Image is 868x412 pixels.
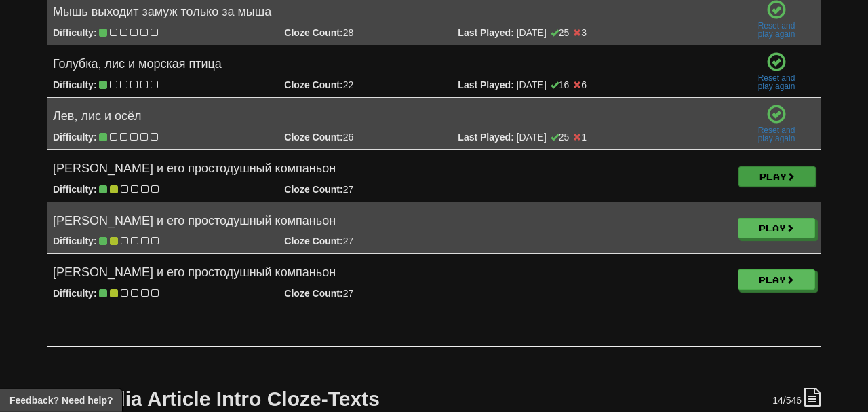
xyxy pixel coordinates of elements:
[551,79,570,90] span: 16
[284,79,342,90] strong: Cloze Count:
[53,236,97,246] strong: Difficulty:
[772,395,783,406] span: 14
[738,218,815,238] a: Play
[284,184,342,195] strong: Cloze Count:
[53,162,727,176] h4: [PERSON_NAME] и его простодушный компаньон
[274,130,448,144] div: 26
[274,183,448,196] div: 27
[274,26,448,39] div: 28
[53,266,727,280] h4: [PERSON_NAME] и его простодушный компаньон
[772,388,821,407] div: /546
[53,79,97,90] strong: Difficulty:
[573,79,587,90] span: 6
[517,78,587,92] span: [DATE]
[53,110,727,124] h4: Лев, лис и осёл
[551,132,570,143] span: 25
[284,288,342,299] strong: Cloze Count:
[458,132,513,143] strong: Last Played:
[517,26,587,39] span: [DATE]
[738,166,816,187] a: Play
[284,236,342,246] strong: Cloze Count:
[573,132,587,143] span: 1
[458,79,513,90] strong: Last Played:
[53,214,727,228] h4: [PERSON_NAME] и его простодушный компаньон
[517,130,587,144] span: [DATE]
[47,388,821,410] h2: Wikipedia Article Intro Cloze-Texts
[274,286,448,300] div: 27
[274,234,448,248] div: 27
[458,27,513,38] strong: Last Played:
[738,22,815,38] a: Reset andplay again
[53,132,97,143] strong: Difficulty:
[284,27,342,38] strong: Cloze Count:
[284,132,342,143] strong: Cloze Count:
[9,394,113,407] span: Open feedback widget
[573,27,587,38] span: 3
[738,126,815,143] a: Reset andplay again
[551,27,570,38] span: 25
[53,58,727,71] h4: Голубка, лис и морская птица
[53,27,97,38] strong: Difficulty:
[738,269,815,290] a: Play
[53,288,97,299] strong: Difficulty:
[53,184,97,195] strong: Difficulty:
[274,78,448,92] div: 22
[53,5,727,19] h4: Мышь выходит замуж только за мыша
[738,74,815,90] a: Reset andplay again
